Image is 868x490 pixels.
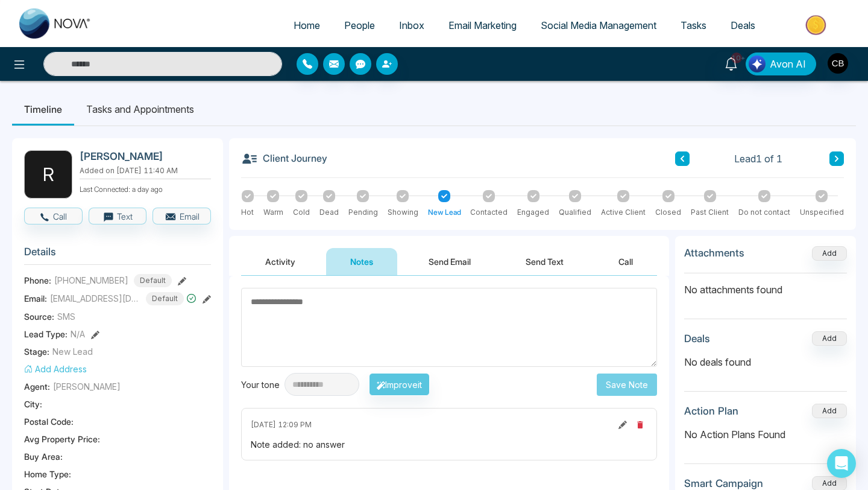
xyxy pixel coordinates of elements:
[24,246,211,264] h3: Details
[738,207,790,218] div: Do not contact
[812,246,847,261] button: Add
[681,19,706,31] span: Tasks
[241,150,327,167] h3: Client Journey
[24,363,87,375] button: Add Address
[448,19,517,31] span: Email Marketing
[80,150,206,162] h2: [PERSON_NAME]
[529,14,668,37] a: Social Media Management
[24,433,100,445] span: Avg Property Price :
[146,292,184,305] span: Default
[828,53,848,74] img: User Avatar
[281,14,332,37] a: Home
[684,477,763,489] h3: Smart Campaign
[594,248,657,275] button: Call
[294,19,320,31] span: Home
[24,398,42,410] span: City :
[332,14,387,37] a: People
[559,207,591,218] div: Qualified
[812,247,847,258] span: Add
[387,14,436,37] a: Inbox
[770,57,806,71] span: Avon AI
[241,207,254,218] div: Hot
[812,331,847,346] button: Add
[388,207,418,218] div: Showing
[241,378,285,391] div: Your tone
[684,355,847,369] p: No deals found
[24,310,54,323] span: Source:
[71,328,85,340] span: N/A
[24,208,83,224] button: Call
[428,207,461,218] div: New Lead
[348,207,378,218] div: Pending
[719,14,767,37] a: Deals
[12,93,74,126] li: Timeline
[399,19,424,31] span: Inbox
[50,292,140,305] span: [EMAIL_ADDRESS][DOMAIN_NAME]
[89,208,147,224] button: Text
[326,248,397,275] button: Notes
[812,404,847,418] button: Add
[684,273,847,297] p: No attachments found
[24,345,49,358] span: Stage:
[655,207,681,218] div: Closed
[734,151,782,166] span: Lead 1 of 1
[541,19,656,31] span: Social Media Management
[684,332,710,345] h3: Deals
[684,427,847,442] p: No Action Plans Found
[749,56,766,72] img: Lead Flow
[24,415,74,428] span: Postal Code :
[502,248,588,275] button: Send Text
[251,419,312,430] span: [DATE] 12:09 PM
[668,14,719,37] a: Tasks
[24,274,51,287] span: Phone:
[24,468,71,480] span: Home Type :
[251,438,647,451] div: Note added: no answer
[731,19,755,31] span: Deals
[601,207,646,218] div: Active Client
[800,207,844,218] div: Unspecified
[597,374,657,396] button: Save Note
[436,14,529,37] a: Email Marketing
[344,19,375,31] span: People
[691,207,729,218] div: Past Client
[470,207,508,218] div: Contacted
[241,248,319,275] button: Activity
[684,247,744,259] h3: Attachments
[74,93,206,126] li: Tasks and Appointments
[684,405,738,417] h3: Action Plan
[293,207,310,218] div: Cold
[134,274,172,287] span: Default
[24,328,68,340] span: Lead Type:
[827,449,856,478] div: Open Intercom Messenger
[19,8,92,39] img: Nova CRM Logo
[773,11,861,39] img: Market-place.gif
[52,345,93,358] span: New Lead
[24,150,72,199] div: R
[24,450,63,463] span: Buy Area :
[404,248,495,275] button: Send Email
[517,207,549,218] div: Engaged
[153,208,211,224] button: Email
[263,207,283,218] div: Warm
[80,165,211,176] p: Added on [DATE] 11:40 AM
[24,380,50,393] span: Agent:
[717,52,746,74] a: 10+
[319,207,339,218] div: Dead
[54,274,128,287] span: [PHONE_NUMBER]
[80,182,211,195] p: Last Connected: a day ago
[57,310,75,323] span: SMS
[731,52,742,63] span: 10+
[24,292,47,305] span: Email:
[53,380,121,393] span: [PERSON_NAME]
[746,52,816,75] button: Avon AI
